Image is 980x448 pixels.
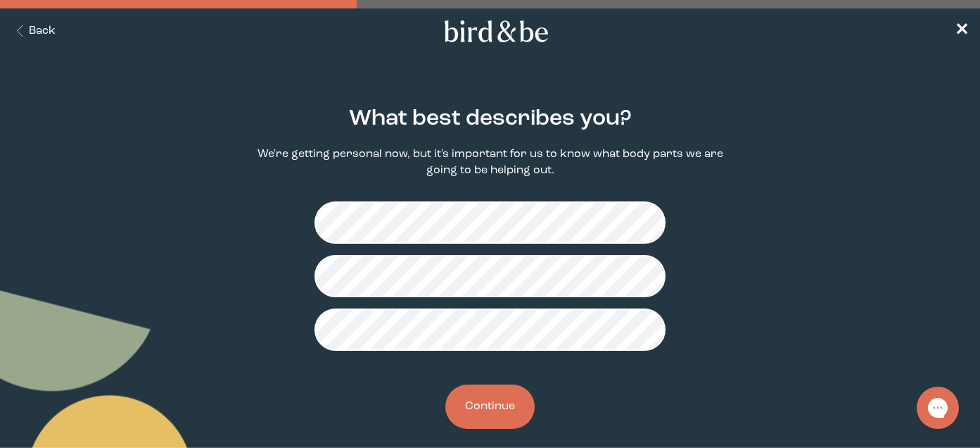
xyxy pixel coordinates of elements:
[11,23,56,39] button: Back Button
[349,103,632,135] h2: What best describes you?
[955,23,969,39] span: ✕
[445,385,535,429] button: Continue
[955,19,969,44] a: ✕
[256,147,724,179] p: We're getting personal now, but it's important for us to know what body parts we are going to be ...
[910,382,966,434] iframe: Gorgias live chat messenger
